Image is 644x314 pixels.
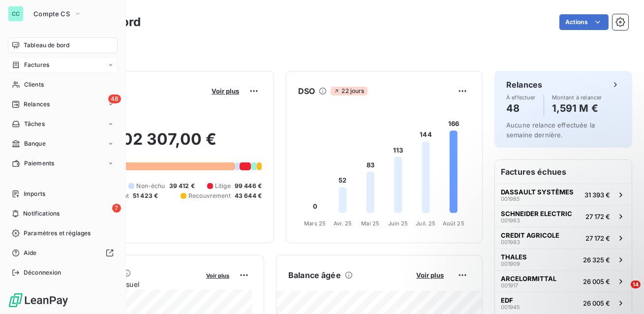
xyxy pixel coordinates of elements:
a: Tableau de bord [8,37,118,53]
button: Voir plus [413,271,447,280]
span: 99 446 € [235,182,262,190]
span: Non-échu [136,182,165,190]
span: Chiffre d'affaires mensuel [56,279,199,289]
span: Tâches [24,120,45,128]
button: Voir plus [209,87,242,95]
span: Recouvrement [188,191,231,200]
a: Aide [8,245,118,261]
span: Compte CS [33,10,70,18]
iframe: Intercom notifications message [447,219,644,287]
button: DASSAULT SYSTÈMES00198531 393 € [495,184,632,205]
tspan: Août 25 [443,220,464,227]
span: 7 [112,204,121,213]
span: Banque [24,139,46,148]
h4: 48 [506,100,536,116]
span: Tableau de bord [24,41,69,50]
span: Factures [24,61,49,69]
span: Imports [24,189,45,198]
button: Voir plus [203,271,232,280]
span: Relances [24,100,50,109]
span: 26 005 € [583,299,610,307]
span: Paiements [24,159,54,168]
tspan: Juil. 25 [416,220,435,227]
span: Clients [24,80,44,89]
span: DASSAULT SYSTÈMES [501,188,574,196]
h6: Balance âgée [288,269,341,281]
tspan: Mai 25 [361,220,379,227]
a: 48Relances [8,96,118,112]
a: Tâches [8,116,118,132]
span: 001985 [501,196,520,202]
span: 48 [108,94,121,103]
span: Déconnexion [24,268,61,277]
span: Notifications [23,209,60,218]
h6: DSO [298,85,315,97]
a: Paramètres et réglages [8,225,118,241]
button: EDF00194526 005 € [495,292,632,314]
span: Voir plus [416,271,444,279]
span: EDF [501,296,513,304]
span: 31 393 € [584,191,610,199]
button: Actions [559,14,609,30]
div: CC [8,6,24,22]
tspan: Avr. 25 [334,220,352,227]
span: 27 172 € [585,213,610,220]
img: Logo LeanPay [8,292,69,308]
span: Voir plus [212,87,239,95]
span: Montant à relancer [552,94,602,100]
span: 14 [631,281,641,288]
span: À effectuer [506,94,536,100]
h4: 1,591 M € [552,100,602,116]
span: 39 412 € [169,182,195,190]
a: Imports [8,186,118,202]
span: 51 423 € [133,191,158,200]
h6: Factures échues [495,160,632,184]
span: 22 jours [331,87,367,95]
tspan: Juin 25 [388,220,408,227]
span: Paramètres et réglages [24,229,91,238]
h6: Relances [506,79,542,91]
tspan: Mars 25 [304,220,326,227]
a: Paiements [8,156,118,171]
span: Aide [24,249,37,257]
a: Factures [8,57,118,73]
h2: 1 802 307,00 € [56,129,262,159]
span: Voir plus [206,272,229,279]
a: Banque [8,136,118,152]
span: 001963 [501,218,520,223]
span: SCHNEIDER ELECTRIC [501,210,572,218]
span: 001945 [501,304,520,310]
span: Aucune relance effectuée la semaine dernière. [506,121,595,139]
button: SCHNEIDER ELECTRIC00196327 172 € [495,205,632,227]
iframe: Intercom live chat [611,281,634,304]
span: Litige [215,182,231,190]
span: 43 644 € [235,191,262,200]
a: Clients [8,77,118,93]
